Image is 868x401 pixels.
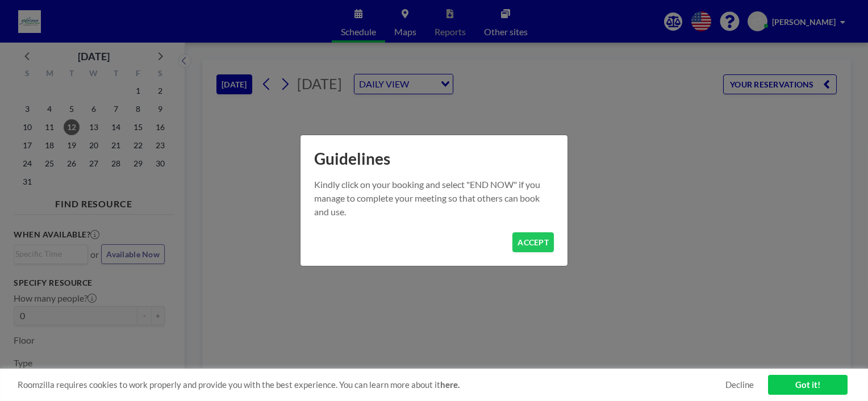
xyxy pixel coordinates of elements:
button: ACCEPT [512,232,554,252]
p: Kindly click on your booking and select "END NOW" if you manage to complete your meeting so that ... [314,178,554,219]
span: Roomzilla requires cookies to work properly and provide you with the best experience. You can lea... [18,379,725,390]
h1: Guidelines [301,135,567,178]
a: here. [440,379,460,390]
a: Got it! [768,375,848,395]
a: Decline [725,379,754,390]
